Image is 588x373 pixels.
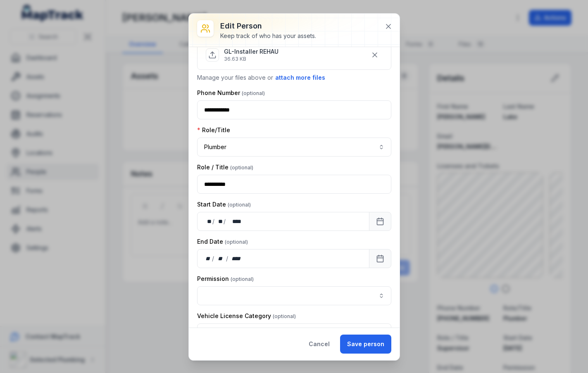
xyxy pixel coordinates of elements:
[226,217,242,226] div: year,
[212,217,215,226] div: /
[197,275,254,283] label: Permission
[369,212,391,231] button: Calendar
[197,312,296,320] label: Vehicle License Category
[197,238,248,246] label: End Date
[220,32,316,40] div: Keep track of who has your assets.
[197,163,253,171] label: Role / Title
[197,138,391,157] button: Plumber
[224,48,279,56] p: GL-Installer REHAU
[229,254,244,263] div: year,
[197,89,265,97] label: Phone Number
[369,249,391,268] button: Calendar
[197,200,251,209] label: Start Date
[197,73,391,82] p: Manage your files above or
[224,217,226,226] div: /
[212,254,215,263] div: /
[224,56,279,62] p: 36.63 KB
[275,73,326,82] button: attach more files
[215,217,224,226] div: month,
[226,254,229,263] div: /
[197,126,230,134] label: Role/Title
[204,254,212,263] div: day,
[204,217,212,226] div: day,
[220,20,316,32] h3: Edit person
[340,335,391,354] button: Save person
[302,335,337,354] button: Cancel
[215,254,226,263] div: month,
